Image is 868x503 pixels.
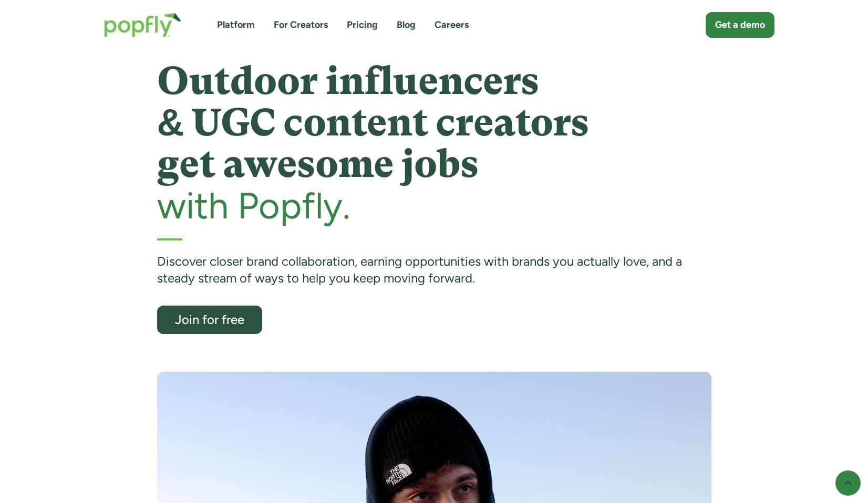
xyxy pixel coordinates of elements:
a: Get a demo [706,12,774,38]
h1: Outdoor influencers & UGC content creators get awesome jobs [157,60,711,185]
a: Careers [435,18,469,32]
h2: with Popfly. [157,185,711,226]
div: Get a demo [715,18,765,32]
a: Blog [397,18,416,32]
a: Pricing [347,18,378,32]
a: For Creators [274,18,328,32]
a: Join for free [157,306,262,334]
div: Join for free [167,313,253,326]
div: Discover closer brand collaboration, earning opportunities with brands you actually love, and a s... [157,253,711,287]
a: Platform [217,18,255,32]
